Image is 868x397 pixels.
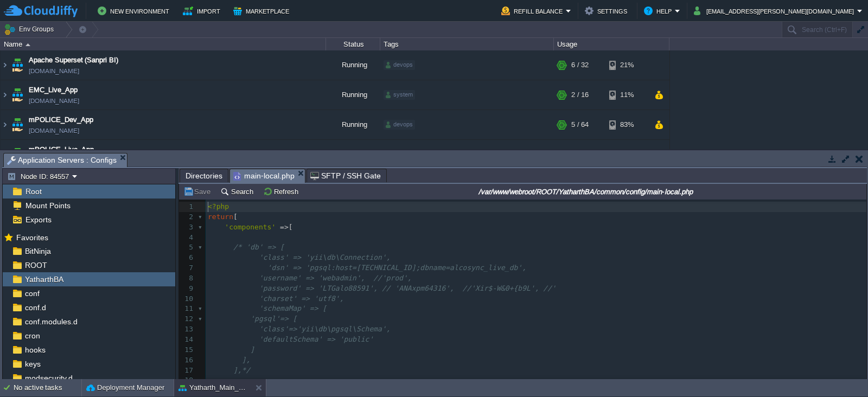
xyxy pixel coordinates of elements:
button: Import [183,4,224,17]
div: Running [326,110,380,139]
button: Help [644,4,675,17]
a: [DOMAIN_NAME] [29,125,79,136]
div: devops [384,60,415,70]
div: Usage [554,38,669,50]
div: 12 [179,314,196,324]
span: 'charset' => 'utf8', [259,294,344,303]
img: AMDAwAAAACH5BAEAAAAALAAAAAABAAEAAAICRAEAOw== [10,50,25,80]
span: 'class'=>'yii\db\pgsql\Schema', [259,325,391,333]
span: main-local.php [233,169,295,183]
div: 16 [179,355,196,366]
img: AMDAwAAAACH5BAEAAAAALAAAAAABAAEAAAICRAEAOw== [10,80,25,110]
iframe: chat widget [822,354,857,386]
span: Directories [186,169,222,182]
span: mPOLICE_Live_App [29,144,94,155]
span: [ [289,223,293,231]
button: Deployment Manager [86,382,164,393]
button: Save [183,187,214,196]
a: conf.modules.d [23,317,79,326]
a: ROOT [23,260,49,270]
a: keys [23,359,42,369]
div: 6 [179,253,196,263]
span: ] [250,345,254,354]
button: Refresh [263,187,302,196]
div: 15 [179,345,196,355]
img: AMDAwAAAACH5BAEAAAAALAAAAAABAAEAAAICRAEAOw== [10,140,25,169]
div: 5 [179,242,196,253]
div: Running [326,50,380,80]
div: 55% [609,140,644,169]
div: 17 [179,366,196,376]
span: 'username' => 'webadmin', //'prod', [259,274,412,282]
div: Running [326,140,380,169]
div: 13 [179,324,196,335]
div: 2 [179,212,196,222]
button: Env Groups [4,22,58,37]
span: <?php [208,202,229,210]
div: 14 [179,335,196,345]
div: Tags [381,38,553,50]
a: Exports [23,215,53,225]
span: 'defaultSchema' => 'public' [259,335,373,343]
span: => [280,223,289,231]
img: AMDAwAAAACH5BAEAAAAALAAAAAABAAEAAAICRAEAOw== [1,110,9,139]
div: Running [326,80,380,110]
span: 'pgsql'=> [ [250,315,297,323]
img: AMDAwAAAACH5BAEAAAAALAAAAAABAAEAAAICRAEAOw== [1,80,9,110]
a: conf.d [23,303,48,312]
span: 'components' [225,223,276,231]
div: 2 / 16 [571,80,589,110]
button: Node ID: 84557 [7,171,72,181]
a: Apache Superset (Sanpri BI) [29,55,118,66]
div: 2 / 32 [571,140,589,169]
span: EMC_Live_App [29,85,78,95]
div: 11 [179,304,196,314]
span: [ [233,213,238,221]
div: No active tasks [14,379,81,396]
span: Favorites [14,233,50,242]
span: return [208,213,233,221]
div: 4 [179,233,196,243]
button: Search [220,187,257,196]
div: 83% [609,110,644,139]
button: Marketplace [233,4,292,17]
span: Mount Points [23,201,72,210]
a: conf [23,289,41,298]
button: Refill Balance [501,4,566,17]
span: 'password' => 'LTGalo88591', // 'ANAxpm64316', //'Xir$-W&0+{b9L', //' [259,284,556,292]
span: SFTP / SSH Gate [310,169,381,182]
button: [EMAIL_ADDRESS][PERSON_NAME][DOMAIN_NAME] [694,4,857,17]
a: BitNinja [23,246,53,256]
img: AMDAwAAAACH5BAEAAAAALAAAAAABAAEAAAICRAEAOw== [25,43,30,46]
span: 'schemaMap' => [ [259,304,327,312]
div: Name [1,38,325,50]
button: Settings [585,4,630,17]
a: hooks [23,345,47,355]
div: system [384,90,415,100]
span: /* 'db' => [ [233,243,284,251]
img: CloudJiffy [4,4,78,18]
a: mPOLICE_Dev_App [29,114,93,125]
span: Application Servers : Configs [7,153,117,167]
div: 8 [179,273,196,284]
a: cron [23,331,42,341]
a: Favorites [14,233,50,242]
div: 5 / 64 [571,110,589,139]
a: modsecurity.d [23,373,74,383]
div: 1 [179,202,196,212]
span: Root [23,187,43,196]
img: AMDAwAAAACH5BAEAAAAALAAAAAABAAEAAAICRAEAOw== [1,140,9,169]
span: ], [242,356,251,364]
button: New Environment [98,4,173,17]
div: 7 [179,263,196,273]
div: 18 [179,375,196,386]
